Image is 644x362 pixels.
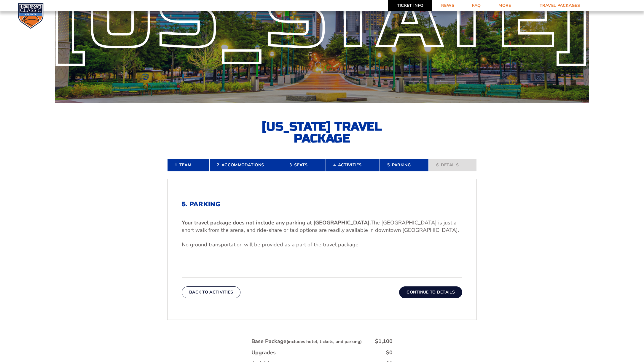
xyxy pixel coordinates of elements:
[167,159,209,172] a: 1. Team
[182,200,462,208] h2: 5. Parking
[399,286,462,298] button: Continue To Details
[182,219,462,234] p: The [GEOGRAPHIC_DATA] is just a short walk from the arena, and ride-share or taxi options are rea...
[18,3,44,29] img: CBS Sports Classic
[251,349,276,356] div: Upgrades
[182,219,371,226] b: Your travel package does not include any parking at [GEOGRAPHIC_DATA].
[326,159,380,172] a: 4. Activities
[251,338,362,345] div: Base Package
[386,349,393,356] div: $0
[209,159,282,172] a: 2. Accommodations
[182,286,240,298] button: Back To Activities
[182,241,462,248] p: No ground transportation will be provided as a part of the travel package.
[257,121,387,144] h2: [US_STATE] Travel Package
[282,159,326,172] a: 3. Seats
[286,339,362,345] small: (includes hotel, tickets, and parking)
[375,338,393,345] div: $1,100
